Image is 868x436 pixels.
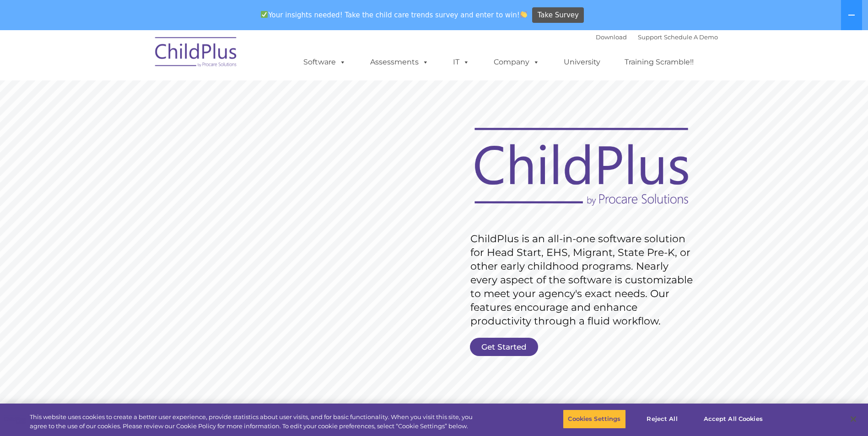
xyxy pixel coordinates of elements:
a: Company [485,53,549,71]
a: Schedule A Demo [664,33,718,41]
font: | [596,33,718,41]
button: Accept All Cookies [699,409,768,429]
a: Training Scramble!! [615,53,703,71]
span: Your insights needed! Take the child care trends survey and enter to win! [257,6,531,24]
rs-layer: ChildPlus is an all-in-one software solution for Head Start, EHS, Migrant, State Pre-K, or other ... [470,232,697,328]
a: Support [638,33,662,41]
img: ChildPlus by Procare Solutions [151,31,242,76]
button: Close [843,409,863,429]
a: Take Survey [532,7,584,23]
button: Reject All [634,409,691,429]
a: IT [444,53,479,71]
img: 👏 [520,11,527,18]
a: Software [294,53,355,71]
button: Cookies Settings [563,409,625,429]
a: Download [596,33,627,41]
a: Assessments [361,53,438,71]
img: ✅ [261,11,268,18]
div: This website uses cookies to create a better user experience, provide statistics about user visit... [30,413,477,431]
a: University [555,53,609,71]
a: Get Started [470,338,538,356]
span: Take Survey [538,7,579,23]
